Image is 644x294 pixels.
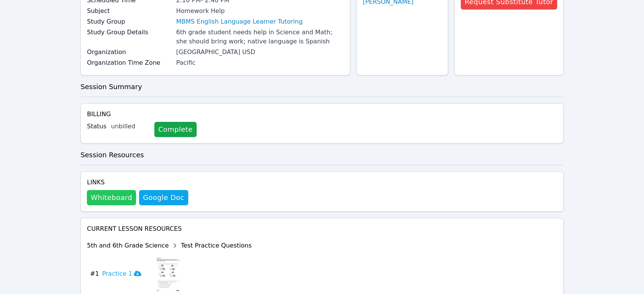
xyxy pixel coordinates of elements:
span: # 1 [90,269,99,278]
label: Study Group Details [87,28,171,37]
div: unbilled [111,122,148,131]
label: Status [87,122,106,131]
label: Study Group [87,17,171,26]
div: 6th grade student needs help in Science and Math; she should bring work; native language is Spanish [176,28,344,46]
button: #1Practice 1 [90,255,147,293]
h3: Session Resources [80,150,564,160]
a: MBMS English Language Learner Tutoring [176,17,303,26]
div: 5th and 6th Grade Science Test Practice Questions [87,240,252,252]
div: [GEOGRAPHIC_DATA] USD [176,48,344,57]
a: Complete [154,122,196,137]
h4: Current Lesson Resources [87,224,557,233]
div: Homework Help [176,6,344,16]
h4: Billing [87,110,557,119]
h3: Session Summary [80,81,564,92]
label: Organization Time Zone [87,58,171,67]
a: Google Doc [139,190,188,205]
img: Practice 1 [154,255,183,293]
label: Organization [87,48,171,57]
div: Pacific [176,58,344,67]
label: Subject [87,6,171,16]
button: Whiteboard [87,190,136,205]
h4: Links [87,178,188,187]
h3: Practice 1 [102,269,141,278]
